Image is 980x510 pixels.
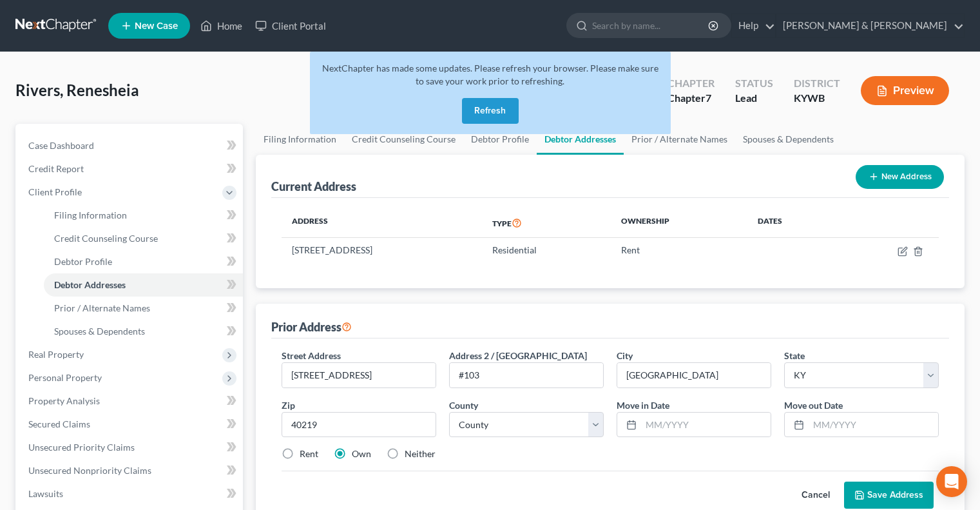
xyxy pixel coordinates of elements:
[282,208,482,238] th: Address
[784,400,843,411] span: Move out Date
[787,482,844,508] button: Cancel
[784,350,805,361] span: State
[18,482,243,505] a: Lawsuits
[282,350,341,361] span: Street Address
[28,163,84,174] span: Credit Report
[352,447,371,460] label: Own
[617,363,771,387] input: Enter city...
[271,319,352,335] div: Prior Address
[18,436,243,459] a: Unsecured Priority Claims
[28,418,90,429] span: Secured Claims
[44,227,243,250] a: Credit Counseling Course
[732,14,775,37] a: Help
[706,92,711,104] span: 7
[611,238,747,262] td: Rent
[617,400,669,411] span: Move in Date
[18,157,243,181] a: Credit Report
[861,76,949,105] button: Preview
[54,302,150,313] span: Prior / Alternate Names
[794,76,840,91] div: District
[617,350,633,361] span: City
[449,349,587,362] label: Address 2 / [GEOGRAPHIC_DATA]
[44,250,243,273] a: Debtor Profile
[449,400,478,411] span: County
[54,233,158,244] span: Credit Counseling Course
[611,208,747,238] th: Ownership
[624,124,735,155] a: Prior / Alternate Names
[794,91,840,106] div: KYWB
[135,21,178,31] span: New Case
[28,465,151,476] span: Unsecured Nonpriority Claims
[194,14,249,37] a: Home
[28,372,102,383] span: Personal Property
[18,134,243,157] a: Case Dashboard
[776,14,964,37] a: [PERSON_NAME] & [PERSON_NAME]
[844,482,934,509] button: Save Address
[54,210,127,221] span: Filing Information
[28,442,135,453] span: Unsecured Priority Claims
[300,447,318,460] label: Rent
[18,389,243,413] a: Property Analysis
[28,349,84,360] span: Real Property
[44,297,243,320] a: Prior / Alternate Names
[856,165,944,189] button: New Address
[28,186,82,197] span: Client Profile
[54,256,112,267] span: Debtor Profile
[249,14,332,37] a: Client Portal
[18,413,243,436] a: Secured Claims
[641,413,771,437] input: MM/YYYY
[44,273,243,297] a: Debtor Addresses
[28,488,63,499] span: Lawsuits
[44,204,243,227] a: Filing Information
[735,76,773,91] div: Status
[54,279,126,290] span: Debtor Addresses
[747,208,837,238] th: Dates
[28,140,94,151] span: Case Dashboard
[282,363,436,387] input: Enter street address
[735,91,773,106] div: Lead
[28,395,100,406] span: Property Analysis
[936,466,967,497] div: Open Intercom Messenger
[282,238,482,262] td: [STREET_ADDRESS]
[592,14,710,37] input: Search by name...
[322,63,658,86] span: NextChapter has made some updates. Please refresh your browser. Please make sure to save your wor...
[809,413,938,437] input: MM/YYYY
[282,400,295,411] span: Zip
[405,447,436,460] label: Neither
[54,326,145,337] span: Spouses & Dependents
[482,208,611,238] th: Type
[18,459,243,482] a: Unsecured Nonpriority Claims
[668,76,715,91] div: Chapter
[256,124,344,155] a: Filing Information
[450,363,603,387] input: --
[271,179,356,194] div: Current Address
[462,98,519,124] button: Refresh
[735,124,841,155] a: Spouses & Dependents
[44,320,243,343] a: Spouses & Dependents
[15,81,139,99] span: Rivers, Renesheia
[668,91,715,106] div: Chapter
[282,412,436,438] input: XXXXX
[482,238,611,262] td: Residential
